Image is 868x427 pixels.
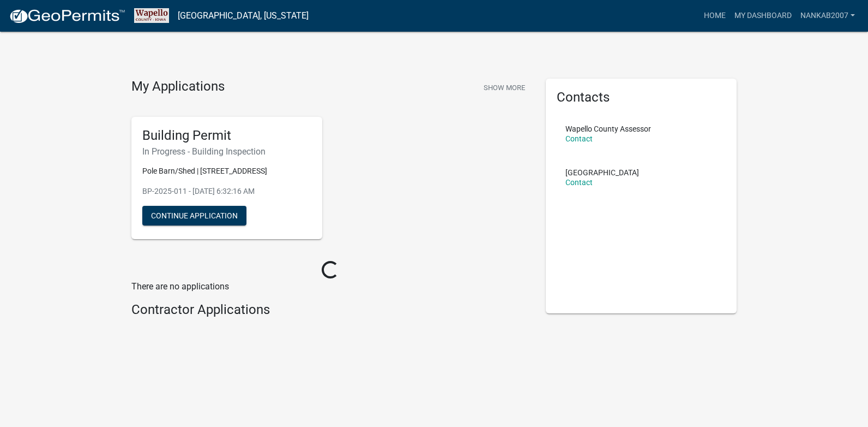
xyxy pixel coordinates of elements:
[142,146,311,157] h6: In Progress - Building Inspection
[557,90,726,105] h5: Contacts
[178,7,309,25] a: [GEOGRAPHIC_DATA], [US_STATE]
[565,178,593,187] a: Contact
[565,169,639,176] p: [GEOGRAPHIC_DATA]
[796,5,859,26] a: nankab2007
[134,8,169,23] img: Wapello County, Iowa
[700,5,730,26] a: Home
[479,79,529,97] button: Show More
[131,280,529,293] p: There are no applications
[131,302,529,318] h4: Contractor Applications
[142,128,311,144] h5: Building Permit
[142,206,246,226] button: Continue Application
[565,134,593,143] a: Contact
[142,186,311,197] p: BP-2025-011 - [DATE] 6:32:16 AM
[142,165,311,177] p: Pole Barn/Shed | [STREET_ADDRESS]
[730,5,796,26] a: My Dashboard
[131,79,225,95] h4: My Applications
[565,125,651,133] p: Wapello County Assessor
[131,302,529,322] wm-workflow-list-section: Contractor Applications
